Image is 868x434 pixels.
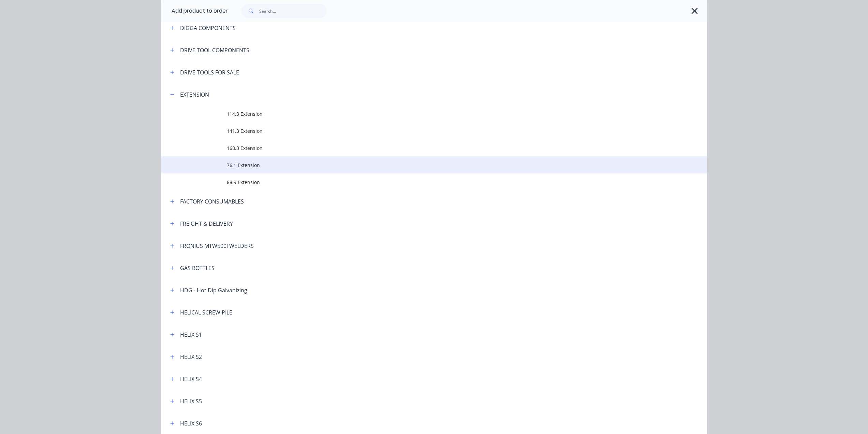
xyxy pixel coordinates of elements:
[227,162,611,169] span: 76.1 Extension
[180,419,202,428] div: HELIX S6
[180,264,215,272] div: GAS BOTTLES
[180,24,236,32] div: DIGGA COMPONENTS
[180,197,244,206] div: FACTORY CONSUMABLES
[227,179,611,186] span: 88.9 Extension
[180,220,233,228] div: FREIGHT & DELIVERY
[227,144,611,152] span: 168.3 Extension
[180,242,254,250] div: FRONIUS MTW500I WELDERS
[180,397,202,405] div: HELIX S5
[227,110,611,117] span: 114.3 Extension
[180,68,239,76] div: DRIVE TOOLS FOR SALE
[227,127,611,135] span: 141.3 Extension
[180,308,232,317] div: HELICAL SCREW PILE
[180,331,202,339] div: HELIX S1
[180,353,202,361] div: HELIX S2
[180,286,247,294] div: HDG - Hot Dip Galvanizing
[180,90,209,99] div: EXTENSION
[180,46,249,54] div: DRIVE TOOL COMPONENTS
[259,4,327,18] input: Search...
[180,375,202,383] div: HELIX S4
